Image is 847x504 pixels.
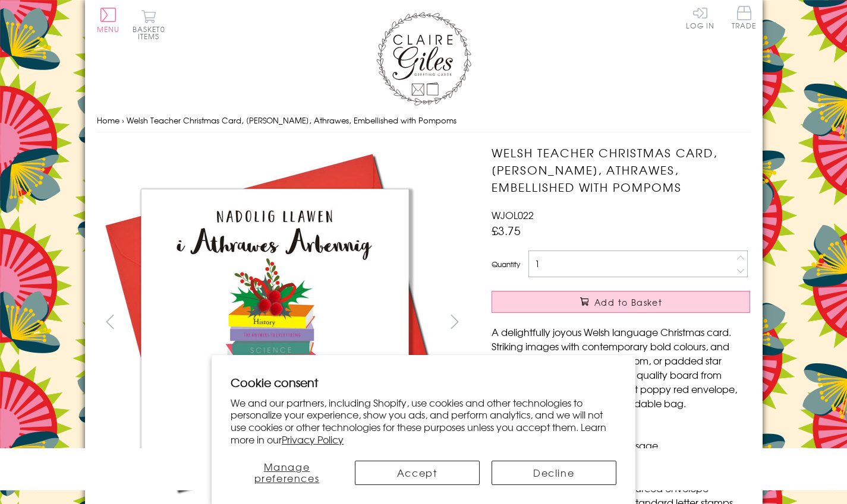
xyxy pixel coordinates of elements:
[282,432,344,446] a: Privacy Policy
[97,24,120,34] span: Menu
[97,115,119,126] a: Home
[441,308,468,335] button: next
[492,325,750,410] p: A delightfully joyous Welsh language Christmas card. Striking images with contemporary bold colou...
[231,374,616,391] h2: Cookie consent
[231,397,616,446] p: We and our partners, including Shopify, use cookies and other technologies to personalize your ex...
[133,9,165,40] button: Basket0 items
[138,24,165,42] span: 0 items
[254,459,320,485] span: Manage preferences
[127,115,456,126] span: Welsh Teacher Christmas Card, [PERSON_NAME], Athrawes, Embellished with Pompoms
[492,259,520,270] label: Quantity
[492,461,616,485] button: Decline
[376,12,471,106] img: Claire Giles Greetings Cards
[492,208,534,222] span: WJOL022
[97,308,124,335] button: prev
[492,144,750,195] h1: Welsh Teacher Christmas Card, [PERSON_NAME], Athrawes, Embellished with Pompoms
[96,144,453,500] img: Welsh Teacher Christmas Card, Nadolig Llawen, Athrawes, Embellished with Pompoms
[492,291,750,313] button: Add to Basket
[594,296,662,308] span: Add to Basket
[231,461,342,485] button: Manage preferences
[355,461,480,485] button: Accept
[97,109,751,133] nav: breadcrumbs
[122,115,124,126] span: ›
[97,8,120,33] button: Menu
[732,6,757,29] span: Trade
[492,222,521,239] span: £3.75
[732,6,757,31] a: Trade
[468,144,824,500] img: Welsh Teacher Christmas Card, Nadolig Llawen, Athrawes, Embellished with Pompoms
[686,6,714,29] a: Log In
